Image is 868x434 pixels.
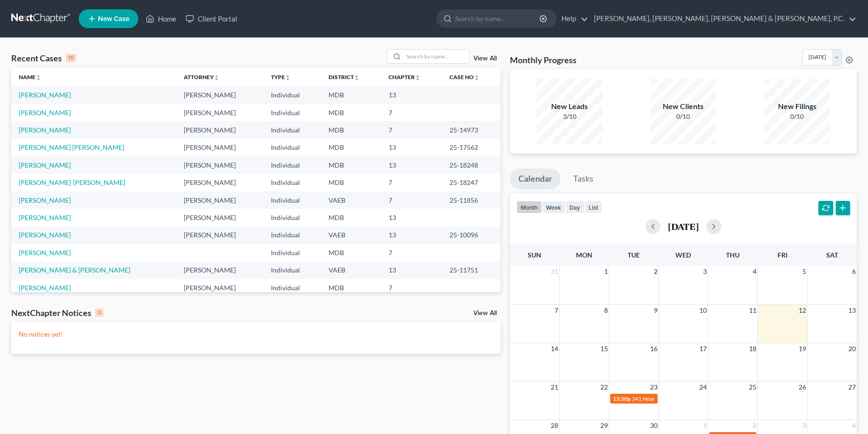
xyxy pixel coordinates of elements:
[176,104,263,121] td: [PERSON_NAME]
[675,251,691,259] span: Wed
[404,50,469,63] input: Search by name...
[613,395,631,402] span: 12:30p
[321,227,381,244] td: VAEB
[381,139,442,156] td: 13
[263,191,321,209] td: Individual
[442,139,501,156] td: 25-17562
[847,382,857,393] span: 27
[851,420,857,431] span: 4
[599,343,609,354] span: 15
[321,209,381,226] td: MDB
[381,244,442,261] td: 7
[668,221,699,231] h2: [DATE]
[176,139,263,156] td: [PERSON_NAME]
[176,227,263,244] td: [PERSON_NAME]
[263,262,321,279] td: Individual
[263,174,321,191] td: Individual
[19,330,493,339] p: No notices yet!
[565,169,602,189] a: Tasks
[442,262,501,279] td: 25-11751
[263,86,321,103] td: Individual
[321,244,381,261] td: MDB
[381,191,442,209] td: 7
[702,420,708,431] span: 1
[528,251,541,259] span: Sun
[176,156,263,174] td: [PERSON_NAME]
[176,279,263,296] td: [PERSON_NAME]
[11,307,104,318] div: NextChapter Notices
[19,143,124,151] a: [PERSON_NAME] [PERSON_NAME]
[455,10,541,27] input: Search by name...
[19,178,125,186] a: [PERSON_NAME]-[PERSON_NAME]
[473,310,497,316] a: View All
[442,156,501,174] td: 25-18248
[381,209,442,226] td: 13
[381,156,442,174] td: 13
[798,343,807,354] span: 19
[321,139,381,156] td: MDB
[214,75,219,81] i: unfold_more
[584,201,602,213] button: list
[651,112,716,121] div: 0/10
[381,121,442,139] td: 7
[263,104,321,121] td: Individual
[321,156,381,174] td: MDB
[19,249,71,257] a: [PERSON_NAME]
[442,121,501,139] td: 25-14973
[36,75,41,81] i: unfold_more
[263,121,321,139] td: Individual
[263,244,321,261] td: Individual
[649,382,658,393] span: 23
[550,420,559,431] span: 28
[748,382,757,393] span: 25
[381,104,442,121] td: 7
[321,86,381,103] td: MDB
[263,209,321,226] td: Individual
[19,213,71,221] a: [PERSON_NAME]
[66,54,76,62] div: 15
[474,75,479,81] i: unfold_more
[442,227,501,244] td: 25-10096
[653,305,658,316] span: 9
[176,86,263,103] td: [PERSON_NAME]
[778,251,787,259] span: Fri
[847,343,857,354] span: 20
[589,10,856,27] a: [PERSON_NAME], [PERSON_NAME], [PERSON_NAME] & [PERSON_NAME], P.C.
[263,279,321,296] td: Individual
[381,227,442,244] td: 13
[764,112,830,121] div: 0/10
[271,74,291,81] a: Typeunfold_more
[176,262,263,279] td: [PERSON_NAME]
[510,54,576,66] h3: Monthly Progress
[176,121,263,139] td: [PERSON_NAME]
[847,305,857,316] span: 13
[176,174,263,191] td: [PERSON_NAME]
[599,420,609,431] span: 29
[381,279,442,296] td: 7
[603,305,609,316] span: 8
[442,174,501,191] td: 25-18247
[184,74,219,81] a: Attorneyunfold_more
[603,266,609,277] span: 1
[415,75,420,81] i: unfold_more
[542,201,565,213] button: week
[181,10,242,27] a: Client Portal
[285,75,291,81] i: unfold_more
[510,169,561,189] a: Calendar
[19,161,71,169] a: [PERSON_NAME]
[554,305,559,316] span: 7
[19,266,130,274] a: [PERSON_NAME] & [PERSON_NAME]
[19,284,71,292] a: [PERSON_NAME]
[752,420,757,431] span: 2
[19,196,71,204] a: [PERSON_NAME]
[550,382,559,393] span: 21
[11,52,76,64] div: Recent Cases
[321,191,381,209] td: VAEB
[801,420,807,431] span: 3
[321,104,381,121] td: MDB
[599,382,609,393] span: 22
[354,75,359,81] i: unfold_more
[752,266,757,277] span: 4
[851,266,857,277] span: 6
[557,10,588,27] a: Help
